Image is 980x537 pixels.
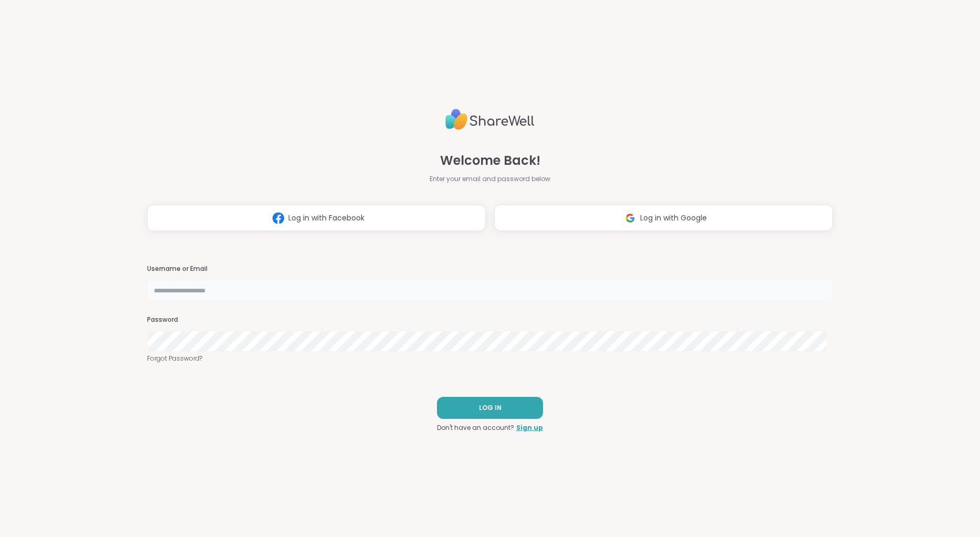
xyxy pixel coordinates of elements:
a: Forgot Password? [147,354,833,363]
a: Sign up [516,423,543,433]
h3: Password [147,315,833,324]
span: Enter your email and password below [430,174,550,184]
button: Log in with Google [494,205,833,231]
span: Log in with Facebook [288,213,364,224]
span: Log in with Google [640,213,707,224]
h3: Username or Email [147,265,833,273]
img: ShareWell Logomark [620,208,640,228]
button: LOG IN [437,397,543,419]
img: ShareWell Logo [445,104,535,134]
span: Welcome Back! [440,151,540,170]
img: ShareWell Logomark [268,208,288,228]
span: LOG IN [479,403,502,413]
span: Don't have an account? [437,423,514,433]
button: Log in with Facebook [147,205,486,231]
